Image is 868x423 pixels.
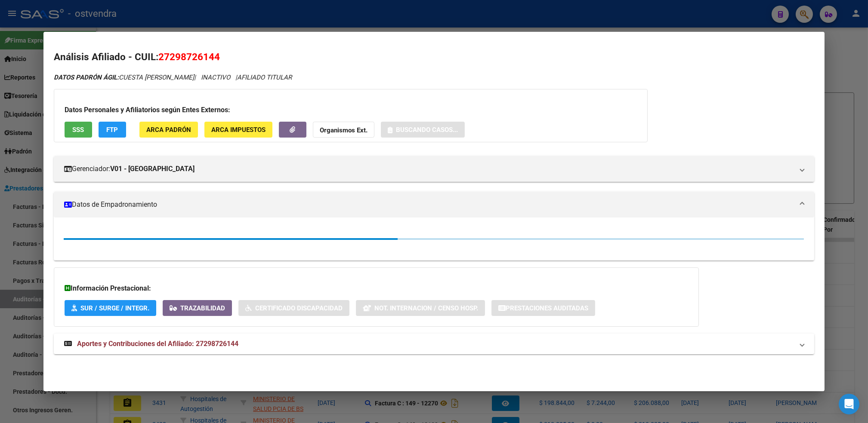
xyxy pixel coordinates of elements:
[65,300,156,316] button: SUR / SURGE / INTEGR.
[54,74,194,81] span: CUESTA [PERSON_NAME]
[255,304,343,312] span: Certificado Discapacidad
[54,74,292,81] i: | INACTIVO |
[506,304,588,312] span: Prestaciones Auditadas
[77,340,238,348] span: Aportes y Contribuciones del Afiliado: 27298726144
[54,50,814,64] h2: Análisis Afiliado - CUIL:
[163,300,232,316] button: Trazabilidad
[238,300,349,316] button: Certificado Discapacidad
[313,122,374,138] button: Organismos Ext.
[180,304,225,312] span: Trazabilidad
[64,199,794,210] mat-panel-title: Datos de Empadronamiento
[204,122,272,138] button: ARCA Impuestos
[54,74,119,81] strong: DATOS PADRÓN ÁGIL:
[54,218,814,261] div: Datos de Empadronamiento
[99,122,126,138] button: FTP
[374,304,478,312] span: Not. Internacion / Censo Hosp.
[72,126,84,134] span: SSS
[54,192,814,218] mat-expansion-panel-header: Datos de Empadronamiento
[64,164,794,174] mat-panel-title: Gerenciador:
[110,164,195,174] strong: V01 - [GEOGRAPHIC_DATA]
[320,126,368,134] strong: Organismos Ext.
[158,51,220,62] span: 27298726144
[54,156,814,182] mat-expansion-panel-header: Gerenciador:V01 - [GEOGRAPHIC_DATA]
[65,122,92,138] button: SSS
[356,300,485,316] button: Not. Internacion / Censo Hosp.
[65,283,688,294] h3: Información Prestacional:
[139,122,198,138] button: ARCA Padrón
[80,304,149,312] span: SUR / SURGE / INTEGR.
[146,126,191,134] span: ARCA Padrón
[381,122,465,138] button: Buscando casos...
[237,74,292,81] span: AFILIADO TITULAR
[396,126,458,134] span: Buscando casos...
[491,300,595,316] button: Prestaciones Auditadas
[211,126,266,134] span: ARCA Impuestos
[106,126,118,134] span: FTP
[65,105,637,115] h3: Datos Personales y Afiliatorios según Entes Externos:
[839,394,859,414] div: Open Intercom Messenger
[54,334,814,354] mat-expansion-panel-header: Aportes y Contribuciones del Afiliado: 27298726144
